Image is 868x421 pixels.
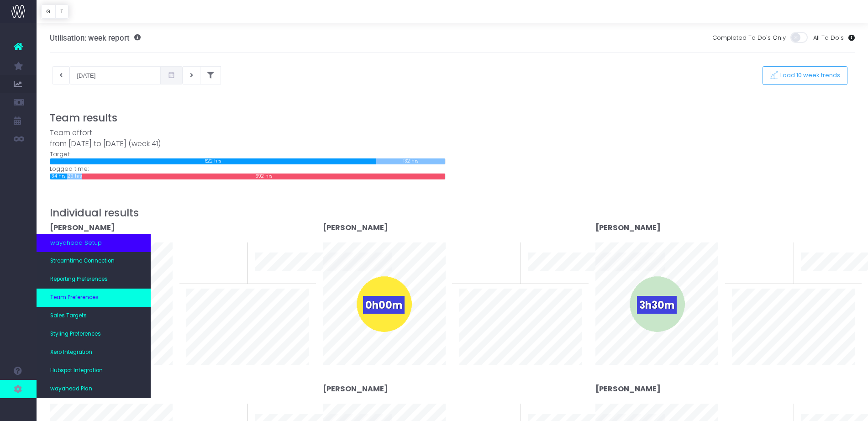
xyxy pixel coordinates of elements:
strong: [PERSON_NAME] [595,222,661,233]
span: wayahead Setup [50,238,102,247]
span: Load 10 week trends [778,72,841,79]
a: Xero Integration [37,343,151,362]
span: Hubspot Integration [50,367,103,375]
span: To last week [186,251,224,260]
span: 10 week trend [255,273,296,282]
span: 0% [499,404,514,419]
div: Target: Logged time: [43,127,452,179]
span: 0% [772,404,787,419]
span: 0h00m [363,296,405,314]
span: Reporting Preferences [50,275,108,284]
button: Load 10 week trends [763,66,847,85]
span: 3h30m [637,296,677,314]
strong: [PERSON_NAME] [595,384,661,394]
h3: Team results [50,112,855,124]
a: Sales Targets [37,307,151,325]
div: 622 hrs [50,158,377,164]
a: Streamtime Connection [37,252,151,270]
h3: Individual results [50,207,855,219]
span: Sales Targets [50,312,87,320]
span: All To Do's [813,33,844,42]
img: images/default_profile_image.png [11,403,25,416]
span: 0% [772,242,787,258]
a: wayahead Plan [37,380,151,398]
div: 692 hrs [82,174,445,179]
span: Streamtime Connection [50,257,115,265]
span: 0% [226,242,241,258]
span: Styling Preferences [50,330,101,338]
span: 10 week trend [801,273,842,282]
strong: [PERSON_NAME] [323,384,388,394]
div: Team effort from [DATE] to [DATE] (week 41) [50,127,446,150]
div: Vertical button group [41,5,68,19]
button: G [41,5,56,19]
div: 34 hrs [50,174,68,179]
h3: Utilisation: week report [50,33,141,42]
span: 0% [226,404,241,419]
a: Team Preferences [37,289,151,307]
span: 10 week trend [528,273,569,282]
span: wayahead Plan [50,385,92,393]
div: 132 hrs [376,158,445,164]
span: Completed To Do's Only [712,33,786,42]
a: Reporting Preferences [37,270,151,289]
span: 0% [499,242,514,258]
div: 29 hrs [67,174,82,179]
span: Team Preferences [50,294,99,302]
span: Xero Integration [50,348,92,357]
span: To last week [732,251,769,260]
a: Hubspot Integration [37,362,151,380]
strong: [PERSON_NAME] [323,222,388,233]
button: T [55,5,68,19]
strong: [PERSON_NAME] [50,222,115,233]
span: To last week [459,251,496,260]
a: Styling Preferences [37,325,151,343]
